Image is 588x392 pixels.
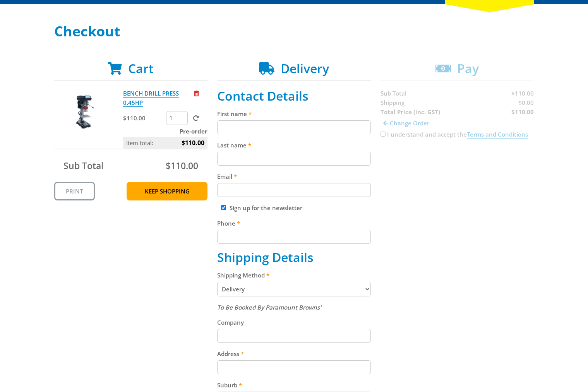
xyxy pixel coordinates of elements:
span: Sub Total [63,159,103,172]
label: Suburb [217,380,371,390]
h2: Shipping Details [217,250,371,265]
select: Please select a shipping method. [217,282,371,296]
label: Company [217,318,371,327]
p: Pre-order [123,127,207,136]
a: Remove from cart [194,89,199,97]
a: Print [54,182,95,200]
p: $110.00 [123,113,165,123]
label: First name [217,109,371,118]
a: BENCH DRILL PRESS 0.45HP [123,89,179,107]
label: Email [217,172,371,181]
h1: Checkout [54,24,534,39]
label: Last name [217,140,371,150]
span: $110.00 [182,137,204,149]
label: Phone [217,219,371,228]
label: Shipping Method [217,270,371,280]
input: Please enter your last name. [217,152,371,166]
h2: Contact Details [217,89,371,103]
a: Keep Shopping [127,182,207,200]
img: BENCH DRILL PRESS 0.45HP [62,89,108,135]
input: Please enter your email address. [217,183,371,197]
span: $110.00 [166,159,198,172]
p: Item total: [123,137,207,149]
em: To Be Booked By Paramount Browns' [217,303,321,311]
input: Please enter your telephone number. [217,230,371,244]
input: Please enter your first name. [217,120,371,134]
span: Cart [128,60,154,77]
label: Address [217,349,371,358]
label: Sign up for the newsletter [230,204,302,212]
input: Please enter your address. [217,360,371,374]
span: Delivery [281,60,329,77]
